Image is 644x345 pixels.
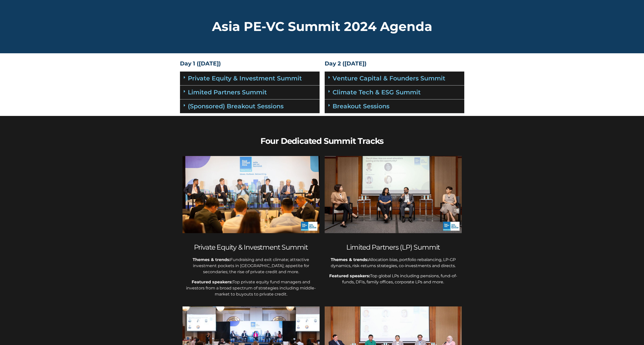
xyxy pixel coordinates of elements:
h2: Asia PE-VC Summit 2024 Agenda [180,20,464,33]
span: Allocation bias, portfolio rebalancing, LP-GP dynamics, risk-returns strategies, co-investments a... [331,257,457,268]
p: Top private equity fund managers and investors from a broad spectrum of strategies including midd... [183,279,320,297]
a: Breakout Sessions [333,102,389,110]
a: Venture Capital & Founders​ Summit [333,75,445,82]
a: (Sponsored) Breakout Sessions [188,102,284,110]
a: Climate Tech & ESG Summit [333,89,421,96]
p: Fundraising and exit climate; attractive investment pockets in [GEOGRAPHIC_DATA]; appetite for se... [183,257,320,275]
strong: Featured speakers: [192,280,233,284]
a: Private Equity & Investment Summit [188,75,302,82]
h2: Private Equity & Investment Summit [183,243,320,251]
a: Limited Partners Summit [188,89,267,96]
h2: Limited Partners (LP) Summit [325,243,462,251]
h4: Day 1 ([DATE]) [180,61,320,66]
span: Top global LPs including pensions, fund-of-funds, DFIs, family offices, corporate LPs and more. [342,273,457,284]
h4: Day 2 ([DATE]) [325,61,464,66]
strong: Themes & trends: [193,257,230,262]
b: Four Dedicated Summit Tracks [260,136,384,146]
span: Themes & trends: [331,257,368,262]
span: Featured speakers: [329,273,370,278]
